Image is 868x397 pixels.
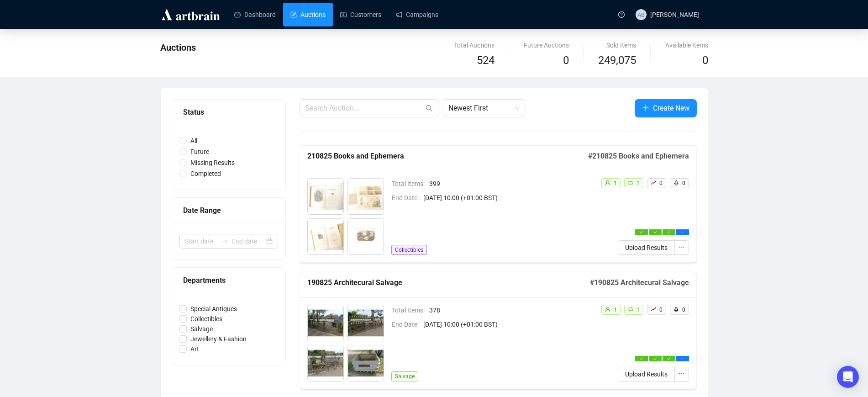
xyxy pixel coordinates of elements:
a: Customers [340,3,381,26]
span: check [653,230,657,234]
input: End date [232,236,264,246]
span: check [640,357,643,360]
div: Available Items [665,40,708,50]
a: 210825 Books and Ephemera#210825 Books and EphemeraTotal Items399End Date[DATE] 10:00 (+01:00 BST... [300,145,697,263]
span: check [667,357,671,360]
span: 0 [659,180,663,186]
h5: # 190825 Architecural Salvage [590,277,689,288]
span: 378 [429,305,594,315]
div: Future Auctions [524,40,569,50]
div: Total Auctions [454,40,494,50]
span: Collectibles [187,314,226,324]
span: ellipsis [679,244,685,250]
span: Art [187,344,203,354]
span: [DATE] 10:00 (+01:00 BST) [423,319,594,329]
span: Completed [187,169,225,179]
h5: # 210825 Books and Ephemera [588,151,689,162]
span: [DATE] 10:00 (+01:00 BST) [423,193,594,203]
span: Total Items [392,179,429,189]
span: swap-right [221,238,228,245]
a: Campaigns [396,3,438,26]
span: ellipsis [681,357,684,360]
span: user [605,307,610,312]
span: Special Antiques [187,304,241,314]
span: plus [642,104,649,111]
h5: 190825 Architecural Salvage [307,277,590,288]
img: 8004_1.jpg [348,345,384,381]
img: 8003_1.jpg [308,345,343,381]
span: 399 [429,179,594,189]
button: Upload Results [618,240,675,255]
span: 524 [477,54,494,67]
span: 0 [659,307,663,313]
img: 8001_1.jpg [308,305,343,341]
span: End Date [392,319,423,329]
span: Missing Results [187,158,238,168]
div: Sold Items [598,40,636,50]
span: 1 [637,180,640,186]
span: Salvage [187,324,216,334]
span: ellipsis [681,230,684,234]
span: check [653,357,657,360]
span: Jewellery & Fashion [187,334,250,344]
span: 1 [614,307,617,313]
span: 0 [563,54,569,67]
div: Status [183,106,274,118]
span: 0 [682,307,685,313]
span: All [187,136,201,146]
span: retweet [628,180,633,185]
span: Upload Results [625,243,668,253]
div: Departments [183,275,274,286]
span: rise [651,307,656,312]
button: Upload Results [618,367,675,381]
span: rocket [673,180,679,185]
input: Start date [185,236,217,246]
span: rise [651,180,656,185]
span: ellipsis [679,371,685,377]
span: retweet [628,307,633,312]
a: Auctions [290,3,326,26]
div: Open Intercom Messenger [837,366,859,388]
span: Create New [653,102,689,114]
span: 1 [614,180,617,186]
span: End Date [392,193,423,203]
span: 0 [682,180,685,186]
img: 9004_1.jpg [348,219,384,254]
span: Salvage [391,371,418,381]
img: 9002_1.jpg [348,179,384,214]
span: Upload Results [625,369,668,379]
span: [PERSON_NAME] [650,11,699,18]
button: Create New [635,99,697,117]
span: Future [187,147,213,157]
input: Search Auction... [305,103,424,114]
span: Auctions [160,42,196,53]
span: Collectibles [391,245,427,255]
span: user [605,180,610,185]
span: question-circle [618,11,625,18]
span: AB [637,10,645,19]
a: Dashboard [234,3,276,26]
img: 8002_1.jpg [348,305,384,341]
img: 9001_1.jpg [308,179,343,214]
span: rocket [673,307,679,312]
span: check [640,230,643,234]
span: 1 [637,307,640,313]
span: 0 [702,54,708,67]
span: search [426,105,433,112]
img: 9003_1.jpg [308,219,343,254]
img: logo [160,7,221,22]
h5: 210825 Books and Ephemera [307,151,588,162]
span: check [667,230,671,234]
span: 249,075 [598,52,636,69]
span: Total Items [392,305,429,315]
div: Date Range [183,205,274,216]
span: to [221,238,228,245]
span: Newest First [448,100,520,117]
a: 190825 Architecural Salvage#190825 Architecural SalvageTotal Items378End Date[DATE] 10:00 (+01:00... [300,272,697,389]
